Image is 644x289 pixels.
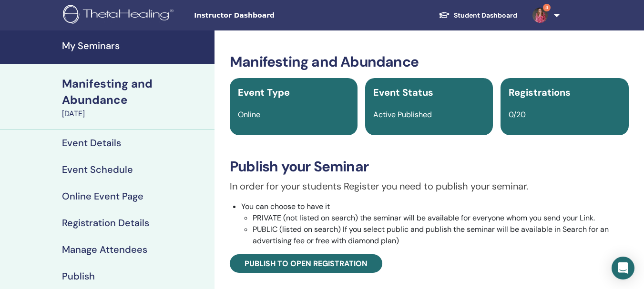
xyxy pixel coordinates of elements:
h4: Manage Attendees [62,244,147,255]
h3: Manifesting and Abundance [230,53,629,70]
span: 0/20 [509,110,526,120]
h4: Publish [62,270,95,282]
h3: Publish your Seminar [230,158,629,175]
span: Event Status [373,86,433,99]
div: [DATE] [62,108,209,120]
span: Instructor Dashboard [194,10,337,20]
span: Online [238,110,260,120]
h4: My Seminars [62,40,209,51]
li: PRIVATE (not listed on search) the seminar will be available for everyone whom you send your Link. [253,212,629,224]
span: Publish to open registration [245,259,368,269]
li: You can choose to have it [241,201,629,247]
img: logo.png [63,5,177,26]
a: Student Dashboard [431,7,525,24]
li: PUBLIC (listed on search) If you select public and publish the seminar will be available in Searc... [253,224,629,247]
span: 4 [543,4,551,11]
h4: Event Schedule [62,164,133,175]
h4: Online Event Page [62,190,143,202]
img: graduation-cap-white.svg [439,11,450,19]
img: default.jpg [532,8,548,23]
h4: Event Details [62,137,121,149]
span: Registrations [509,86,571,99]
a: Publish to open registration [230,254,382,273]
span: Active Published [373,110,432,120]
div: Open Intercom Messenger [612,257,634,279]
span: Event Type [238,86,290,99]
a: Manifesting and Abundance[DATE] [56,76,215,120]
h4: Registration Details [62,217,149,229]
p: In order for your students Register you need to publish your seminar. [230,179,629,193]
div: Manifesting and Abundance [62,76,209,108]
